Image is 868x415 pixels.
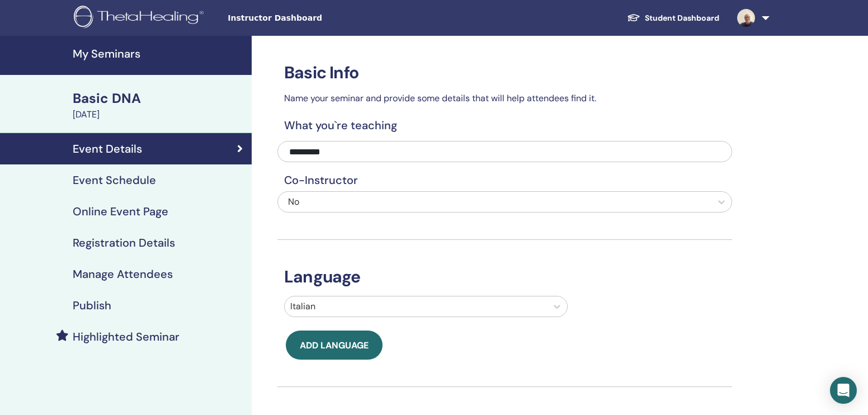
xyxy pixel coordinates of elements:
a: Student Dashboard [618,8,728,29]
div: Basic DNA [73,89,245,108]
span: Instructor Dashboard [228,12,395,24]
h3: Basic Info [277,63,732,83]
h4: What you`re teaching [277,119,732,132]
h4: My Seminars [73,47,245,60]
img: graduation-cap-white.svg [627,13,640,22]
h4: Registration Details [73,236,175,249]
h4: Publish [73,299,111,312]
h4: Highlighted Seminar [73,330,180,343]
h3: Language [277,267,732,287]
h4: Manage Attendees [73,267,173,281]
span: Add language [300,339,369,351]
a: Basic DNA[DATE] [66,89,252,121]
h4: Co-Instructor [277,173,732,187]
p: Name your seminar and provide some details that will help attendees find it. [277,92,732,105]
div: [DATE] [73,108,245,121]
img: logo.png [74,6,207,31]
h4: Event Schedule [73,173,156,187]
button: Add language [286,331,383,360]
img: default.jpg [737,9,755,27]
span: No [288,196,299,207]
div: Open Intercom Messenger [830,377,857,404]
h4: Event Details [73,142,142,155]
h4: Online Event Page [73,205,168,218]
